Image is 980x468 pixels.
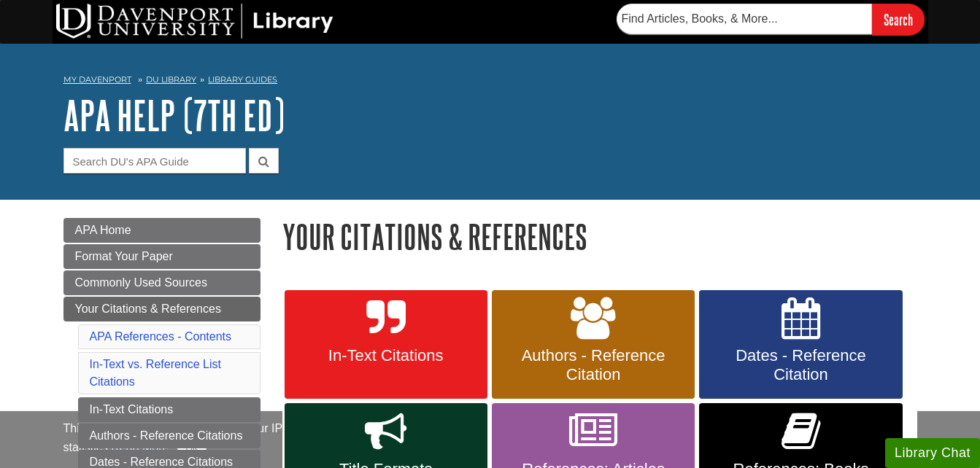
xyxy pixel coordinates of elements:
a: Your Citations & References [63,297,261,321]
input: Search [872,4,925,35]
a: APA Help (7th Ed) [63,93,285,138]
a: Library Guides [208,74,277,85]
span: Format Your Paper [75,250,173,262]
span: APA Home [75,224,131,236]
a: In-Text Citations [78,397,261,422]
a: My Davenport [63,74,131,86]
a: DU Library [146,74,196,85]
img: DU Library [56,4,333,39]
span: In-Text Citations [296,346,477,365]
span: Authors - Reference Citation [503,346,684,384]
form: Searches DU Library's articles, books, and more [617,4,925,35]
a: In-Text Citations [285,290,487,399]
input: Find Articles, Books, & More... [617,4,872,34]
a: Authors - Reference Citations [78,424,261,448]
a: Commonly Used Sources [63,270,261,295]
span: Dates - Reference Citation [710,346,891,384]
input: Search DU's APA Guide [63,148,246,173]
a: In-Text vs. Reference List Citations [90,358,222,388]
h1: Your Citations & References [282,218,917,255]
a: Format Your Paper [63,244,261,269]
a: Authors - Reference Citation [492,290,695,399]
button: Library Chat [885,438,980,468]
a: Dates - Reference Citation [699,290,902,399]
span: Your Citations & References [75,303,221,315]
a: APA Home [63,218,261,243]
a: APA References - Contents [90,330,231,343]
span: Commonly Used Sources [75,276,207,289]
nav: breadcrumb [63,70,917,93]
